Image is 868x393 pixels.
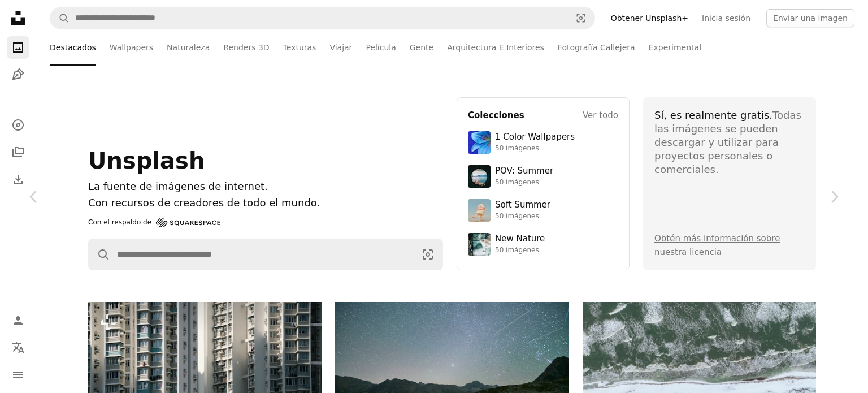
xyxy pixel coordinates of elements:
[495,234,545,245] div: New Nature
[468,199,491,222] img: premium_photo-1749544311043-3a6a0c8d54af
[495,246,545,255] div: 50 imágenes
[766,9,854,27] button: Enviar una imagen
[329,29,352,66] a: Viajar
[468,199,618,222] a: Soft Summer50 imágenes
[7,36,29,59] a: Fotos
[495,178,553,187] div: 50 imágenes
[110,29,153,66] a: Wallpapers
[654,109,772,121] span: Sí, es realmente gratis.
[468,131,491,154] img: premium_photo-1688045582333-c8b6961773e0
[495,132,575,143] div: 1 Color Wallpapers
[7,309,29,332] a: Iniciar sesión / Registrarse
[7,63,29,86] a: Ilustraciones
[468,233,618,256] a: New Nature50 imágenes
[695,9,757,27] a: Inicia sesión
[468,165,491,188] img: premium_photo-1753820185677-ab78a372b033
[88,239,443,270] form: Encuentra imágenes en todo el sitio
[7,336,29,359] button: Idioma
[468,165,618,188] a: POV: Summer50 imágenes
[7,364,29,386] button: Menú
[89,239,110,270] button: Buscar en Unsplash
[167,29,210,66] a: Naturaleza
[468,109,524,122] h4: Colecciones
[654,109,805,176] div: Todas las imágenes se pueden descargar y utilizar para proyectos personales o comerciales.
[800,142,868,251] a: Siguiente
[50,7,595,29] form: Encuentra imágenes en todo el sitio
[654,234,780,257] a: Obtén más información sobre nuestra licencia
[583,109,618,122] a: Ver todo
[366,29,396,66] a: Película
[88,216,220,230] a: Con el respaldo de
[88,179,443,195] h1: La fuente de imágenes de internet.
[335,374,568,385] a: Cielo nocturno estrellado sobre un tranquilo lago de montaña
[7,114,29,136] a: Explorar
[468,233,491,256] img: premium_photo-1755037089989-422ee333aef9
[447,29,544,66] a: Arquitectura E Interiores
[468,131,618,154] a: 1 Color Wallpapers50 imágenes
[88,148,205,174] span: Unsplash
[50,7,70,29] button: Buscar en Unsplash
[495,166,553,177] div: POV: Summer
[495,200,550,211] div: Soft Summer
[495,144,575,153] div: 50 imágenes
[558,29,635,66] a: Fotografía Callejera
[88,195,443,211] p: Con recursos de creadores de todo el mundo.
[649,29,701,66] a: Experimental
[410,29,433,66] a: Gente
[283,29,316,66] a: Texturas
[223,29,269,66] a: Renders 3D
[413,239,442,270] button: Búsqueda visual
[567,7,594,29] button: Búsqueda visual
[7,141,29,163] a: Colecciones
[604,9,695,27] a: Obtener Unsplash+
[495,212,550,221] div: 50 imágenes
[88,372,322,382] a: Altos edificios de apartamentos con muchas ventanas y balcones.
